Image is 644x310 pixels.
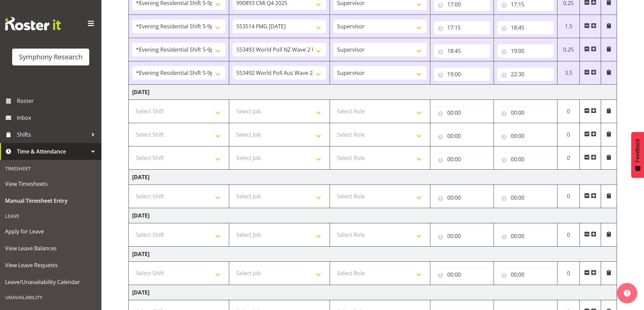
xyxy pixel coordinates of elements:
span: Apply for Leave [5,226,96,236]
span: View Leave Requests [5,260,96,270]
input: Click to select... [497,106,554,119]
td: 0 [557,146,580,170]
img: help-xxl-2.png [624,290,630,297]
a: Leave/Unavailability Calendar [2,274,100,290]
input: Click to select... [434,191,490,204]
input: Click to select... [497,67,554,81]
input: Click to select... [497,44,554,58]
td: 0 [557,262,580,285]
td: [DATE] [129,247,617,262]
input: Click to select... [497,268,554,281]
td: 0 [557,223,580,247]
input: Click to select... [434,129,490,143]
td: 0 [557,100,580,123]
input: Click to select... [497,191,554,204]
td: 0 [557,185,580,208]
div: Timesheet [2,162,100,175]
td: 0.25 [557,38,580,61]
span: Shifts [17,130,88,140]
span: Leave/Unavailability Calendar [5,277,96,287]
a: View Leave Balances [2,240,100,257]
input: Click to select... [434,106,490,119]
td: [DATE] [129,85,617,100]
a: Manual Timesheet Entry [2,192,100,209]
span: Inbox [17,113,98,123]
td: [DATE] [129,170,617,185]
span: View Timesheets [5,179,96,189]
span: View Leave Balances [5,243,96,253]
span: Time & Attendance [17,146,88,157]
td: [DATE] [129,285,617,300]
span: Feedback [635,139,641,162]
input: Click to select... [434,229,490,243]
input: Click to select... [434,152,490,166]
a: View Leave Requests [2,257,100,274]
div: Unavailability [2,290,100,304]
td: [DATE] [129,208,617,223]
td: 3.5 [557,61,580,85]
td: 0 [557,123,580,146]
input: Click to select... [497,229,554,243]
button: Feedback - Show survey [631,132,644,178]
input: Click to select... [434,268,490,281]
td: 1.5 [557,15,580,38]
input: Click to select... [434,21,490,34]
img: Rosterit website logo [5,17,61,30]
div: Leave [2,209,100,223]
a: View Timesheets [2,175,100,192]
input: Click to select... [497,129,554,143]
input: Click to select... [434,67,490,81]
input: Click to select... [434,44,490,58]
input: Click to select... [497,152,554,166]
span: Manual Timesheet Entry [5,196,96,206]
div: Symphony Research [19,52,82,62]
span: Roster [17,96,98,106]
input: Click to select... [497,21,554,34]
a: Apply for Leave [2,223,100,240]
